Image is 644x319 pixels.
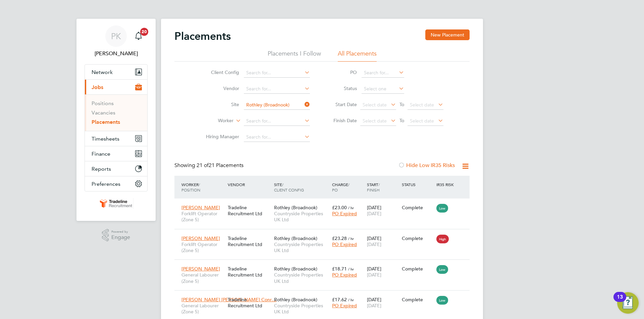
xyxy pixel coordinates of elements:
label: Start Date [327,101,357,107]
label: Status [327,85,357,91]
span: To [397,100,406,109]
div: Worker [180,178,226,196]
span: Forklift Operator (Zone 5) [181,211,224,223]
div: Tradeline Recruitment Ltd [226,262,272,281]
label: Finish Date [327,117,357,124]
span: Countryside Properties UK Ltd [274,272,329,284]
a: [PERSON_NAME]Forklift Operator (Zone 5)Tradeline Recruitment LtdRothley (Broadnook)Countryside Pr... [180,232,470,237]
label: Client Config [201,69,239,75]
span: Patrick Knight [85,50,148,58]
span: PO Expired [332,303,357,309]
div: Status [400,178,435,190]
span: 21 of [197,162,209,169]
input: Search for... [244,68,310,78]
label: Worker [195,117,233,124]
div: 13 [617,297,623,306]
span: Powered by [111,229,130,235]
li: All Placements [338,50,377,62]
span: / hr [348,236,354,241]
span: [DATE] [367,211,381,217]
div: Complete [402,235,433,241]
label: Hiring Manager [201,134,239,140]
span: [DATE] [367,303,381,309]
span: High [436,235,449,243]
span: £17.62 [332,297,347,303]
span: Preferences [92,181,120,187]
li: Placements I Follow [268,50,321,62]
span: 20 [140,28,148,36]
span: Forklift Operator (Zone 5) [181,241,224,253]
span: Countryside Properties UK Ltd [274,211,329,223]
span: [PERSON_NAME] [181,235,220,241]
span: Select date [410,102,434,108]
label: Hide Low IR35 Risks [398,162,455,169]
span: Reports [92,166,111,172]
span: [PERSON_NAME] [181,205,220,211]
span: Select date [363,102,387,108]
a: [PERSON_NAME]Forklift Operator (Zone 5)Tradeline Recruitment LtdRothley (Broadnook)Countryside Pr... [180,201,470,207]
div: Showing [174,162,245,169]
button: Network [85,65,147,79]
span: Low [436,265,448,274]
div: Site [272,178,330,196]
div: Complete [402,205,433,211]
span: PO Expired [332,241,357,247]
span: Low [436,296,448,305]
span: Select date [410,118,434,124]
span: General Labourer (Zone 5) [181,272,224,284]
span: PO Expired [332,272,357,278]
a: Vacancies [92,109,115,116]
span: Low [436,204,448,213]
div: Complete [402,266,433,272]
span: / PO [332,182,350,192]
a: Positions [92,100,114,106]
div: Complete [402,297,433,303]
div: Tradeline Recruitment Ltd [226,201,272,220]
span: Timesheets [92,136,119,142]
span: / hr [348,266,354,271]
span: PO Expired [332,211,357,217]
div: IR35 Risk [435,178,458,190]
a: PK[PERSON_NAME] [85,25,148,58]
span: Network [92,69,113,75]
span: Rothley (Broadnook) [274,297,317,303]
span: Select date [363,118,387,124]
div: Tradeline Recruitment Ltd [226,232,272,251]
span: / hr [348,205,354,210]
span: [DATE] [367,241,381,247]
a: 20 [132,25,145,47]
span: / Position [181,182,200,192]
button: Timesheets [85,131,147,146]
input: Search for... [244,133,310,142]
button: Jobs [85,80,147,94]
div: Jobs [85,94,147,131]
span: Countryside Properties UK Ltd [274,303,329,315]
span: [PERSON_NAME] [PERSON_NAME] Conr… [181,297,276,303]
span: Engage [111,235,130,240]
div: Charge [330,178,365,196]
label: Site [201,101,239,107]
span: General Labourer (Zone 5) [181,303,224,315]
button: Finance [85,146,147,161]
h2: Placements [174,29,231,43]
span: Rothley (Broadnook) [274,235,317,241]
a: Go to home page [85,198,148,209]
span: Rothley (Broadnook) [274,266,317,272]
div: Start [365,178,400,196]
span: £23.28 [332,235,347,241]
span: / Finish [367,182,380,192]
input: Search for... [244,84,310,94]
input: Search for... [244,100,310,110]
span: Jobs [92,84,103,90]
span: 21 Placements [197,162,244,169]
div: Tradeline Recruitment Ltd [226,293,272,312]
span: £18.71 [332,266,347,272]
div: [DATE] [365,293,400,312]
input: Select one [362,84,404,94]
button: Open Resource Center, 13 new notifications [617,292,639,314]
input: Search for... [362,68,404,78]
label: Vendor [201,85,239,91]
span: [DATE] [367,272,381,278]
a: [PERSON_NAME] [PERSON_NAME] Conr…General Labourer (Zone 5)Tradeline Recruitment LtdRothley (Broad... [180,293,470,299]
label: PO [327,69,357,75]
